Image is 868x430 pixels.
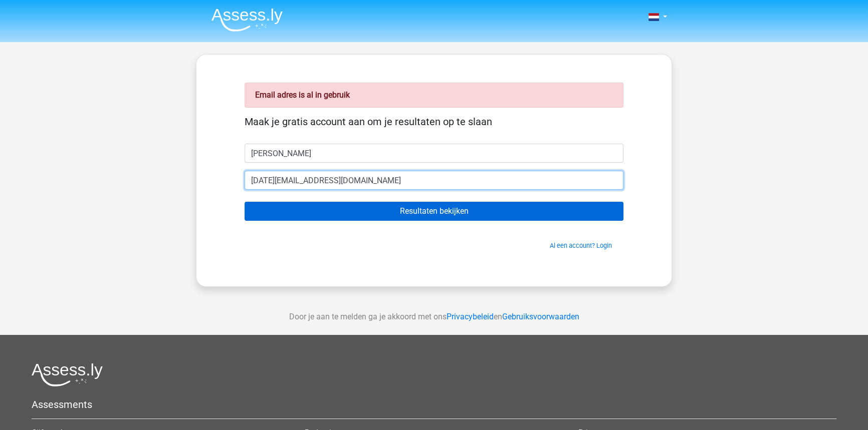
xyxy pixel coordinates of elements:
[245,144,623,163] input: Voornaam
[245,116,623,128] h5: Maak je gratis account aan om je resultaten op te slaan
[245,171,623,190] input: Email
[255,90,350,100] strong: Email adres is al in gebruik
[550,242,612,249] a: Al een account? Login
[32,363,103,386] img: Assessly logo
[502,312,579,321] a: Gebruiksvoorwaarden
[245,202,623,221] input: Resultaten bekijken
[447,312,494,321] a: Privacybeleid
[32,398,836,410] h5: Assessments
[211,8,283,32] img: Assessly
